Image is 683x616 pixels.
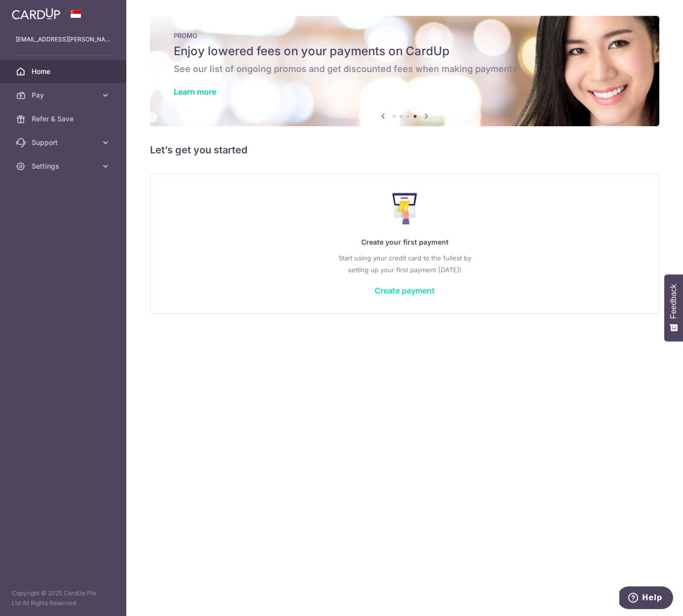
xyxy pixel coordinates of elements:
span: Refer & Save [32,114,97,124]
span: Pay [32,90,97,100]
p: Create your first payment [170,236,639,248]
span: Settings [32,161,97,171]
span: Home [32,67,97,76]
a: Create payment [375,286,435,295]
p: PROMO [174,32,636,39]
p: Start using your credit card to the fullest by setting up your first payment [DATE]! [170,252,639,276]
h5: Let’s get you started [150,142,659,158]
h6: See our list of ongoing promos and get discounted fees when making payments [174,63,636,75]
img: Make Payment [392,193,417,224]
img: CardUp [12,8,60,20]
span: Support [32,138,97,147]
iframe: Opens a widget where you can find more information [619,586,673,611]
a: Learn more [174,87,216,97]
button: Feedback - Show survey [664,274,683,341]
p: [EMAIL_ADDRESS][PERSON_NAME][DOMAIN_NAME] [16,35,111,44]
span: Feedback [669,284,678,319]
h5: Enjoy lowered fees on your payments on CardUp [174,43,636,59]
img: Latest Promos banner [150,16,659,126]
